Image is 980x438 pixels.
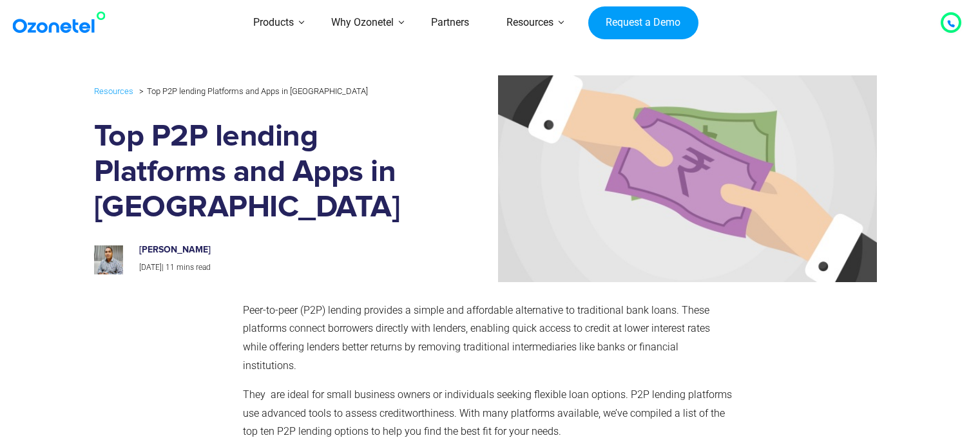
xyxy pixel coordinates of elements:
[94,245,123,274] img: prashanth-kancherla_avatar-200x200.jpeg
[94,119,425,225] h1: Top P2P lending Platforms and Apps in [GEOGRAPHIC_DATA]
[243,388,732,438] span: They are ideal for small business owners or individuals seeking flexible loan options. P2P lendin...
[166,263,175,272] span: 11
[139,261,411,275] p: |
[94,84,133,99] a: Resources
[434,75,877,281] img: peer-to-peer lending platforms
[136,83,368,99] li: Top P2P lending Platforms and Apps in [GEOGRAPHIC_DATA]
[588,6,698,40] a: Request a Demo
[139,245,411,256] h6: [PERSON_NAME]
[177,263,211,272] span: mins read
[139,263,162,272] span: [DATE]
[243,304,710,372] span: Peer-to-peer (P2P) lending provides a simple and affordable alternative to traditional bank loans...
